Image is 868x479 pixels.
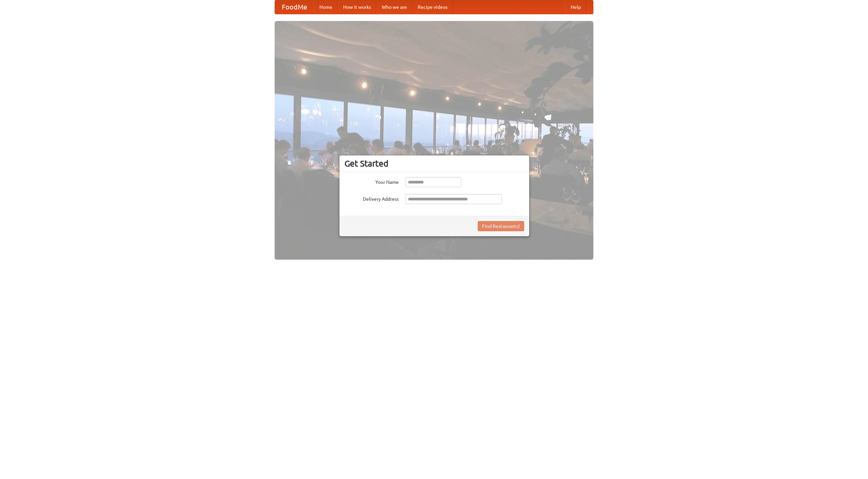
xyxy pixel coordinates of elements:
a: Home [314,0,338,14]
a: Recipe videos [412,0,453,14]
label: Your Name [344,177,399,186]
a: Help [565,0,586,14]
h3: Get Started [344,158,524,169]
a: Who we are [376,0,412,14]
a: FoodMe [275,0,314,14]
button: Find Restaurants! [478,221,524,231]
label: Delivery Address [344,194,399,202]
a: How it works [338,0,376,14]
